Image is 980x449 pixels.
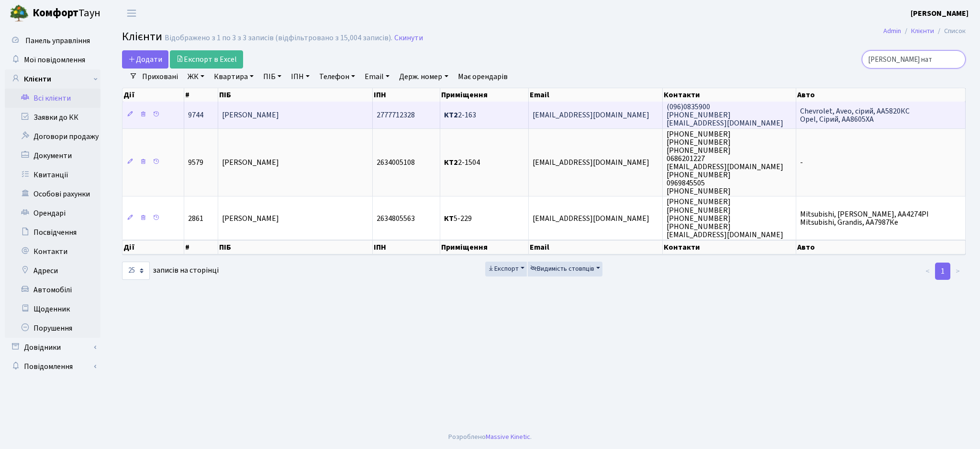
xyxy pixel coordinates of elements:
[5,69,100,89] a: Клієнти
[444,110,458,120] b: КТ2
[377,213,415,224] span: 2634805563
[184,69,208,85] a: ЖК
[128,54,162,65] span: Додати
[5,338,100,357] a: Довідники
[667,129,783,197] span: [PHONE_NUMBER] [PHONE_NUMBER] [PHONE_NUMBER] 0686201227 [EMAIL_ADDRESS][DOMAIN_NAME] [PHONE_NUMBE...
[122,262,150,280] select: записів на сторінці
[5,31,100,50] a: Панель управління
[529,88,663,102] th: Email
[5,127,100,146] a: Договори продажу
[440,88,529,102] th: Приміщення
[377,110,415,120] span: 2777712328
[448,432,532,442] div: Розроблено .
[259,69,285,85] a: ПІБ
[935,263,950,280] a: 1
[444,213,472,224] span: 5-229
[25,35,90,46] span: Панель управління
[444,213,454,224] b: КТ
[373,240,440,254] th: ІПН
[533,213,649,224] span: [EMAIL_ADDRESS][DOMAIN_NAME]
[667,102,783,128] span: (096)0835900 [PHONE_NUMBER] [EMAIL_ADDRESS][DOMAIN_NAME]
[5,223,100,242] a: Посвідчення
[5,89,100,108] a: Всі клієнти
[5,280,100,299] a: Автомобілі
[287,69,313,85] a: ІПН
[222,110,279,120] span: [PERSON_NAME]
[10,4,29,23] img: logo.png
[663,240,797,254] th: Контакти
[395,69,452,85] a: Держ. номер
[883,26,901,36] a: Admin
[5,165,100,184] a: Квитанції
[5,299,100,319] a: Щоденник
[222,158,279,168] span: [PERSON_NAME]
[5,242,100,261] a: Контакти
[869,21,980,41] nav: breadcrumb
[122,28,162,45] span: Клієнти
[165,34,392,43] div: Відображено з 1 по 3 з 3 записів (відфільтровано з 15,004 записів).
[444,158,480,168] span: 2-1504
[911,8,969,19] b: [PERSON_NAME]
[33,5,78,21] b: Комфорт
[188,158,203,168] span: 9579
[800,158,803,168] span: -
[5,184,100,204] a: Особові рахунки
[122,262,219,280] label: записів на сторінці
[444,110,476,120] span: 2-163
[122,240,184,254] th: Дії
[530,264,594,274] span: Видимість стовпців
[5,146,100,165] a: Документи
[188,110,203,120] span: 9744
[222,213,279,224] span: [PERSON_NAME]
[122,88,184,102] th: Дії
[5,108,100,127] a: Заявки до КК
[796,240,966,254] th: Авто
[796,88,966,102] th: Авто
[5,319,100,338] a: Порушення
[138,69,182,85] a: Приховані
[485,262,527,276] button: Експорт
[394,34,423,43] a: Скинути
[911,26,934,36] a: Клієнти
[667,197,783,240] span: [PHONE_NUMBER] [PHONE_NUMBER] [PHONE_NUMBER] [PHONE_NUMBER] [EMAIL_ADDRESS][DOMAIN_NAME]
[188,213,203,224] span: 2861
[5,357,100,376] a: Повідомлення
[444,158,458,168] b: КТ2
[5,204,100,223] a: Орендарі
[533,110,649,120] span: [EMAIL_ADDRESS][DOMAIN_NAME]
[862,50,966,69] input: Пошук...
[528,262,602,276] button: Видимість стовпців
[5,50,100,69] a: Мої повідомлення
[24,55,85,65] span: Мої повідомлення
[210,69,257,85] a: Квартира
[170,50,243,69] a: Експорт в Excel
[377,158,415,168] span: 2634005108
[361,69,393,85] a: Email
[120,5,144,21] button: Переключити навігацію
[663,88,797,102] th: Контакти
[122,50,168,69] a: Додати
[184,88,219,102] th: #
[800,106,910,125] span: Chevrolet, Aveo, сірий, АА5820КС Opel, Сірий, AA8605XA
[315,69,359,85] a: Телефон
[488,264,519,274] span: Експорт
[911,8,969,19] a: [PERSON_NAME]
[934,26,966,36] li: Список
[184,240,219,254] th: #
[373,88,440,102] th: ІПН
[5,261,100,280] a: Адреси
[440,240,529,254] th: Приміщення
[218,240,373,254] th: ПІБ
[529,240,663,254] th: Email
[454,69,512,85] a: Має орендарів
[800,209,929,228] span: Mitsubishi, [PERSON_NAME], АА4274РІ Mitsubishi, Grandis, АА7987Ке
[486,432,530,442] a: Massive Kinetic
[33,5,100,22] span: Таун
[218,88,373,102] th: ПІБ
[533,158,649,168] span: [EMAIL_ADDRESS][DOMAIN_NAME]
